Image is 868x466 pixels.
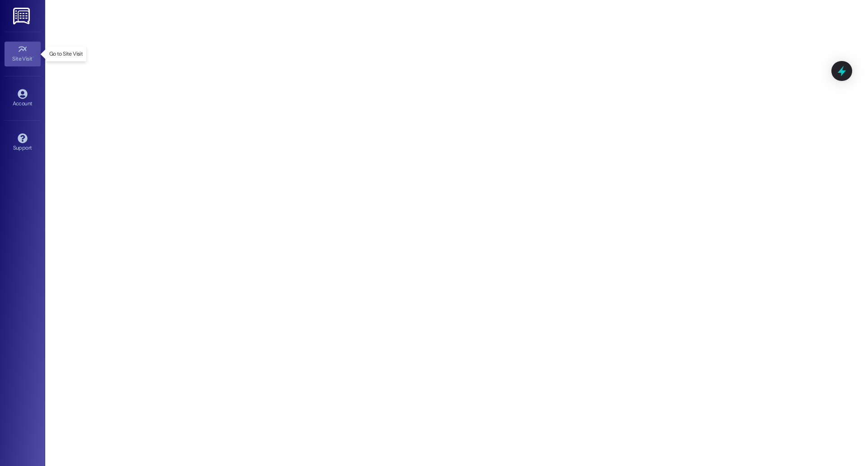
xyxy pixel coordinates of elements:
[5,131,41,155] a: Support
[33,54,34,61] span: •
[5,42,41,66] a: Site Visit •
[49,50,83,58] p: Go to Site Visit
[5,86,41,111] a: Account
[13,8,32,24] img: ResiDesk Logo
